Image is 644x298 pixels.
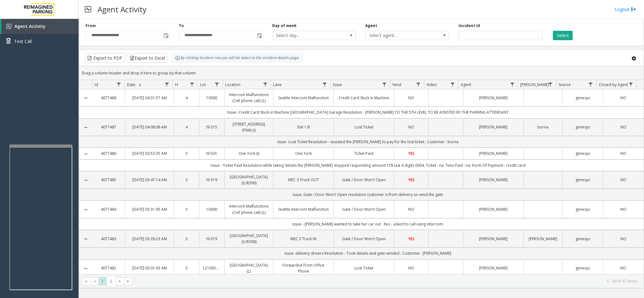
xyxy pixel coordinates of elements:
span: NO [408,124,414,130]
a: NO [607,177,640,183]
a: YES [398,150,425,156]
span: [PERSON_NAME] [520,82,549,87]
div: By clicking Incident row you will be taken to the incident details page. [172,53,303,63]
a: Credit Card Stuck in Machine [338,95,390,101]
a: NO [607,265,640,271]
a: genesys [566,150,599,156]
span: Issue [333,82,342,87]
a: [DATE] 03:31:05 AM [129,206,170,212]
a: 4 [178,95,195,101]
td: Issue -Credit Card Stuck in Machine [GEOGRAPHIC_DATA] Garage Resolution - [PERSON_NAME] TO THE 5T... [92,106,644,118]
a: MEC 3 Truck OUT [277,177,330,183]
div: Data table [79,80,644,274]
a: 4077482 [96,265,121,271]
span: Go to the next page [116,277,124,286]
span: YES [408,151,415,156]
a: [DATE] 03:53:35 AM [129,150,170,156]
a: 3 [178,265,195,271]
span: H [175,82,178,87]
a: [DATE] 04:08:08 AM [129,124,170,130]
a: Closed by Agent Filter Menu [627,80,635,89]
label: Agent [365,23,377,29]
label: Day of week [272,23,297,29]
span: Toggle popup [162,31,169,40]
span: Select agent... [366,31,432,40]
span: Test Call [14,38,32,45]
a: Lost Ticket [338,265,390,271]
span: Lot [200,82,206,87]
td: issue ;Gate / Door Won't Open resolution customer is from delivery so vend the gate [92,189,644,200]
a: genesys [566,236,599,242]
a: One York (I) [228,150,270,156]
a: Collapse Details [79,151,92,156]
a: [PERSON_NAME] [467,236,520,242]
a: Gate / Door Won't Open [338,206,390,212]
span: Sortable [138,82,143,87]
a: Issue Filter Menu [380,80,388,89]
span: Video [427,82,437,87]
a: 3 [178,206,195,212]
a: Lane Filter Menu [321,80,329,89]
a: Vend Filter Menu [414,80,423,89]
a: 4077486 [96,150,121,156]
a: Intercom Malfunctions (Cell phone call) (L) [228,203,270,215]
a: [PERSON_NAME] [467,206,520,212]
a: 3 [178,150,195,156]
a: NO [607,124,640,130]
a: I9-319 [203,236,220,242]
a: YES [398,236,425,242]
a: [GEOGRAPHIC_DATA] (I) (R390) [228,174,270,186]
span: NO [408,207,414,212]
span: Agent Activity [14,23,46,29]
td: Issue - Ticket Paid Resolution-while taking details the [PERSON_NAME] stopped responding amount 1... [92,160,644,171]
a: 4077484 [96,206,121,212]
a: H Filter Menu [188,80,196,89]
a: Parker Filter Menu [546,80,555,89]
a: Seattle Intercom Malfunction [277,206,330,212]
button: Select [553,31,573,40]
a: 3 [178,236,195,242]
a: genesys [566,124,599,130]
span: Location [225,82,240,87]
span: Page 2 [107,277,115,285]
img: 'icon' [6,24,11,29]
h3: Agent Activity [94,2,150,17]
a: [DATE] 04:31:57 AM [129,95,170,101]
a: [PERSON_NAME] [467,124,520,130]
a: Agent Activity [1,19,79,34]
span: Page 1 [98,277,107,285]
span: Go to the next page [118,279,123,284]
a: Lost Ticket [338,124,390,130]
a: Intercom Malfunctions (Cell phone call) (L) [228,92,270,104]
span: YES [408,236,415,241]
a: Gate / Door Won't Open [338,177,390,183]
span: Select day... [272,31,339,40]
span: Go to the last page [126,279,131,284]
img: infoIcon.svg [175,56,180,61]
a: Gate / Door Won't Open [338,236,390,242]
label: From [85,23,96,29]
a: [GEOGRAPHIC_DATA] (I) (R390) [228,233,270,245]
a: genesys [566,265,599,271]
label: To [179,23,184,29]
a: 4077483 [96,236,121,242]
a: Logout [615,6,636,13]
a: Video Filter Menu [449,80,457,89]
a: Id Filter Menu [114,80,123,89]
button: Export to Excel [127,53,168,63]
div: Drag a column header and drop it here to group by that column [79,68,644,79]
a: Agent Filter Menu [508,80,516,89]
a: [STREET_ADDRESS] (FSW) (I) [228,121,270,133]
a: NO [398,95,425,101]
span: Lane [273,82,282,87]
span: NO [408,265,414,271]
a: I9-319 [203,177,220,183]
a: [DATE] 03:01:03 AM [129,265,170,271]
span: NO [620,151,626,156]
a: [PERSON_NAME] [467,177,520,183]
span: Vend [392,82,401,87]
a: NO [398,124,425,130]
span: YES [408,177,415,182]
a: 4077487 [96,124,121,130]
kendo-pager-info: 1 - 30 of 57 items [136,279,637,284]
